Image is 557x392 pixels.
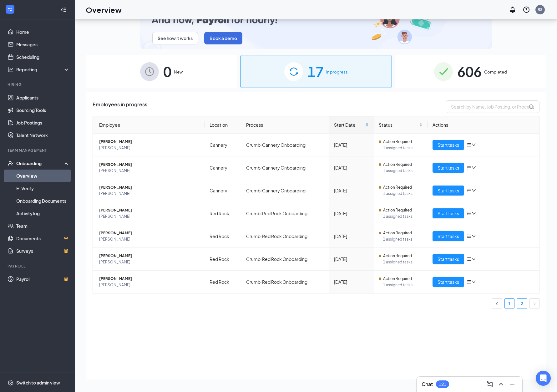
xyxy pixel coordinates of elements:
[205,202,241,225] td: Red Rock
[241,202,329,225] td: Crumbl Red Rock Onboarding
[457,61,482,82] span: 606
[538,7,543,12] div: RS
[8,66,14,73] svg: Analysis
[152,32,198,44] button: See how it works
[16,104,70,116] a: Sourcing Tools
[467,234,472,239] span: bars
[433,277,464,287] button: Start tasks
[205,179,241,202] td: Cannery
[93,116,205,134] th: Employee
[383,184,412,191] span: Action Required
[205,116,241,134] th: Location
[334,164,369,171] div: [DATE]
[99,282,200,288] span: [PERSON_NAME]
[241,225,329,248] td: Crumbl Red Rock Onboarding
[241,116,329,134] th: Process
[383,213,423,220] span: 1 assigned tasks
[205,248,241,271] td: Red Rock
[174,69,183,75] span: New
[383,230,412,236] span: Action Required
[16,66,70,73] div: Reporting
[383,282,423,288] span: 1 assigned tasks
[241,248,329,271] td: Crumbl Red Rock Onboarding
[486,380,494,388] svg: ComposeMessage
[99,184,200,191] span: [PERSON_NAME]
[334,278,369,285] div: [DATE]
[484,69,507,75] span: Completed
[205,134,241,156] td: Cannery
[383,139,412,145] span: Action Required
[93,100,147,113] span: Employees in progress
[383,236,423,242] span: 1 assigned tasks
[529,298,539,308] li: Next Page
[472,211,476,216] span: down
[16,160,64,166] div: Onboarding
[241,271,329,293] td: Crumbl Red Rock Onboarding
[99,168,200,174] span: [PERSON_NAME]
[472,257,476,261] span: down
[438,233,459,240] span: Start tasks
[99,230,200,236] span: [PERSON_NAME]
[433,254,464,264] button: Start tasks
[496,379,506,389] button: ChevronUp
[428,116,539,134] th: Actions
[16,220,70,232] a: Team
[16,182,70,195] a: E-Verify
[438,278,459,285] span: Start tasks
[334,141,369,148] div: [DATE]
[60,7,67,13] svg: Collapse
[8,160,14,166] svg: UserCheck
[99,236,200,242] span: [PERSON_NAME]
[495,302,499,306] span: left
[383,207,412,213] span: Action Required
[433,140,464,150] button: Start tasks
[438,187,459,194] span: Start tasks
[523,6,530,13] svg: QuestionInfo
[326,69,348,75] span: In progress
[472,234,476,238] span: down
[383,259,423,265] span: 1 assigned tasks
[472,280,476,284] span: down
[433,186,464,196] button: Start tasks
[241,179,329,202] td: Crumbl Cannery Onboarding
[16,26,70,38] a: Home
[16,273,70,285] a: PayrollCrown
[507,379,517,389] button: Minimize
[383,276,412,282] span: Action Required
[517,299,527,308] a: 2
[334,121,364,128] span: Start Date
[16,116,70,129] a: Job Postings
[438,256,459,262] span: Start tasks
[467,279,472,284] span: bars
[16,51,70,63] a: Scheduling
[383,253,412,259] span: Action Required
[467,188,472,193] span: bars
[99,213,200,220] span: [PERSON_NAME]
[99,276,200,282] span: [PERSON_NAME]
[533,302,536,306] span: right
[99,207,200,213] span: [PERSON_NAME]
[99,161,200,168] span: [PERSON_NAME]
[433,163,464,173] button: Start tasks
[536,371,551,386] div: Open Intercom Messenger
[433,208,464,218] button: Start tasks
[334,233,369,240] div: [DATE]
[439,382,446,387] div: 121
[205,156,241,179] td: Cannery
[492,298,502,308] li: Previous Page
[241,134,329,156] td: Crumbl Cannery Onboarding
[16,207,70,220] a: Activity log
[383,161,412,168] span: Action Required
[509,380,516,388] svg: Minimize
[438,141,459,148] span: Start tasks
[467,165,472,170] span: bars
[438,164,459,171] span: Start tasks
[205,225,241,248] td: Red Rock
[86,4,122,15] h1: Overview
[383,191,423,197] span: 1 assigned tasks
[16,38,70,51] a: Messages
[163,61,171,82] span: 0
[16,91,70,104] a: Applicants
[446,100,539,113] input: Search by Name, Job Posting, or Process
[472,143,476,147] span: down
